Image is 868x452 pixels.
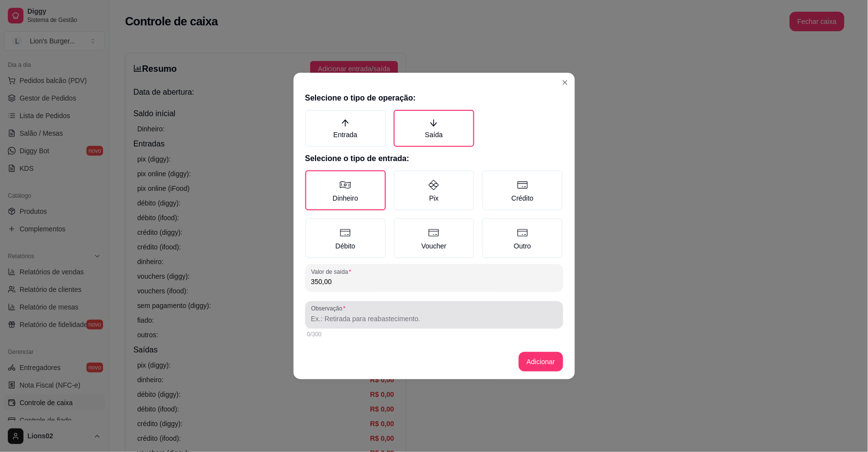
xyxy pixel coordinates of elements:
label: Saída [394,110,474,147]
label: Observação [311,305,349,313]
label: Pix [394,170,474,210]
input: Observação [311,314,557,324]
button: Adicionar [519,352,563,371]
label: Dinheiro [305,170,386,210]
h2: Selecione o tipo de operação: [305,92,563,104]
label: Débito [305,218,386,258]
span: arrow-down [429,119,438,127]
label: Entrada [305,110,386,147]
input: Valor de saída [311,277,557,287]
button: Close [557,75,573,90]
label: Crédito [482,170,563,210]
label: Voucher [394,218,474,258]
h2: Selecione o tipo de entrada: [305,153,563,164]
div: 0/300 [307,330,561,338]
label: Outro [482,218,563,258]
span: arrow-up [341,119,350,127]
label: Valor de saída [311,267,355,276]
